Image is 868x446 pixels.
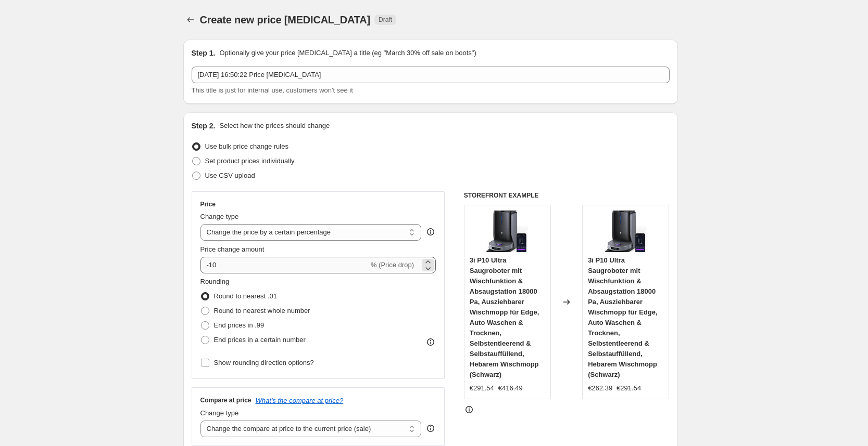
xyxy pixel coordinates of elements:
[200,278,230,285] span: Rounding
[214,292,277,300] span: Round to nearest .01
[200,396,251,404] h3: Compare at price
[214,359,314,366] span: Show rounding direction options?
[371,261,414,269] span: % (Price drop)
[200,409,239,417] span: Change type
[200,245,265,253] span: Price change amount
[425,423,436,434] div: help
[486,211,528,252] img: 61udFrZDhqL._AC_SL1500_176133fd-44c4-4fbf-87eb-c06394f53b6d_80x.jpg
[214,336,306,344] span: End prices in a certain number
[200,200,216,208] h3: Price
[192,48,216,58] h2: Step 1.
[192,86,353,94] span: This title is just for internal use, customers won't see it
[200,14,371,25] span: Create new price [MEDICAL_DATA]
[214,307,310,314] span: Round to nearest whole number
[470,256,539,378] span: 3i P10 Ultra Saugroboter mit Wischfunktion & Absaugstation 18000 Pa, Ausziehbarer Wischmopp für E...
[588,383,612,393] div: €262.39
[192,67,670,83] input: 30% off holiday sale
[379,16,392,24] span: Draft
[200,257,369,273] input: -15
[470,383,494,393] div: €291.54
[219,48,476,58] p: Optionally give your price [MEDICAL_DATA] a title (eg "March 30% off sale on boots")
[205,142,288,150] span: Use bulk price change rules
[219,121,330,131] p: Select how the prices should change
[183,12,198,27] button: Price change jobs
[498,383,523,393] strike: €416.49
[256,397,344,404] button: What's the compare at price?
[214,321,265,329] span: End prices in .99
[464,191,670,200] h6: STOREFRONT EXAMPLE
[200,213,239,220] span: Change type
[605,211,647,252] img: 61udFrZDhqL._AC_SL1500_176133fd-44c4-4fbf-87eb-c06394f53b6d_80x.jpg
[205,157,295,165] span: Set product prices individually
[617,383,641,393] strike: €291.54
[425,227,436,237] div: help
[205,172,255,179] span: Use CSV upload
[588,256,658,378] span: 3i P10 Ultra Saugroboter mit Wischfunktion & Absaugstation 18000 Pa, Ausziehbarer Wischmopp für E...
[192,121,216,131] h2: Step 2.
